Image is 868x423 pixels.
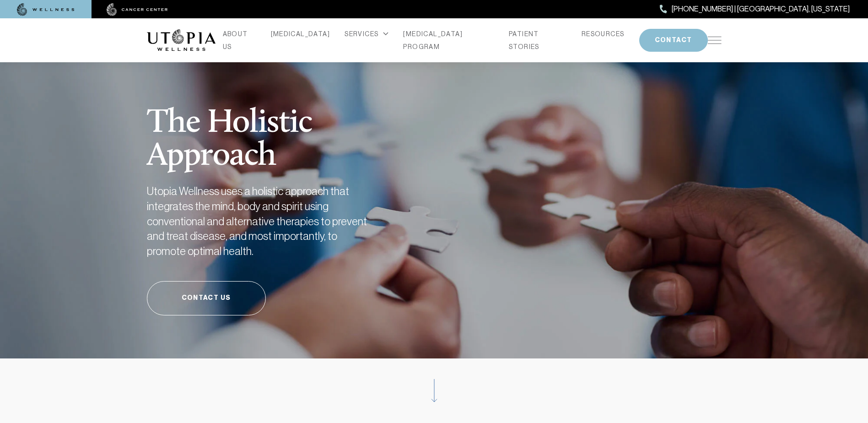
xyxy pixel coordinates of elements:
div: SERVICES [345,27,388,40]
a: ABOUT US [223,27,256,53]
img: logo [147,29,216,51]
a: [PHONE_NUMBER] | [GEOGRAPHIC_DATA], [US_STATE] [660,3,850,15]
h2: Utopia Wellness uses a holistic approach that integrates the mind, body and spirit using conventi... [147,184,376,259]
a: [MEDICAL_DATA] PROGRAM [403,27,494,53]
img: wellness [17,3,75,16]
img: cancer center [107,3,168,16]
a: PATIENT STORIES [509,27,567,53]
h1: The Holistic Approach [147,84,417,173]
img: icon-hamburger [708,37,722,44]
a: Contact Us [147,281,266,315]
button: CONTACT [639,29,708,52]
a: [MEDICAL_DATA] [271,27,330,40]
span: [PHONE_NUMBER] | [GEOGRAPHIC_DATA], [US_STATE] [672,3,850,15]
a: RESOURCES [582,27,625,40]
